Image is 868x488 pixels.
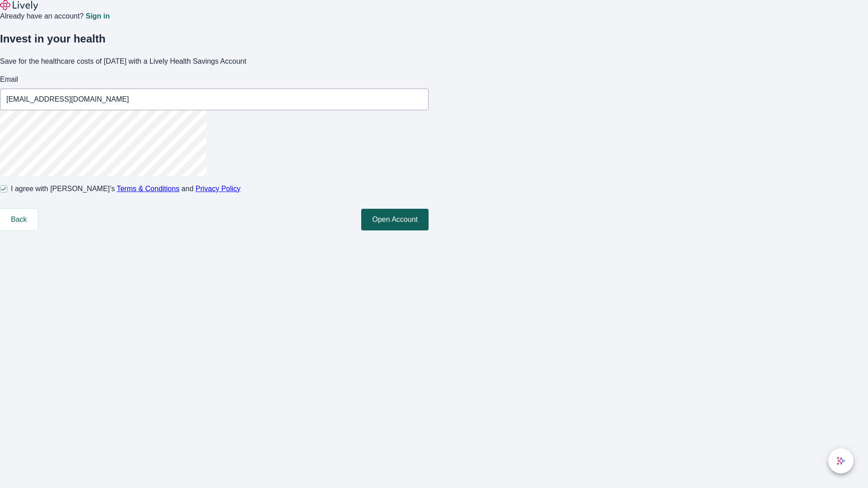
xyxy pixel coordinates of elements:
a: Sign in [85,13,109,20]
button: Open Account [361,209,429,230]
a: Terms & Conditions [117,185,179,192]
a: Privacy Policy [196,185,241,192]
button: chat [828,448,854,474]
span: I agree with [PERSON_NAME]’s and [11,183,241,194]
svg: Lively AI Assistant [836,456,845,465]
